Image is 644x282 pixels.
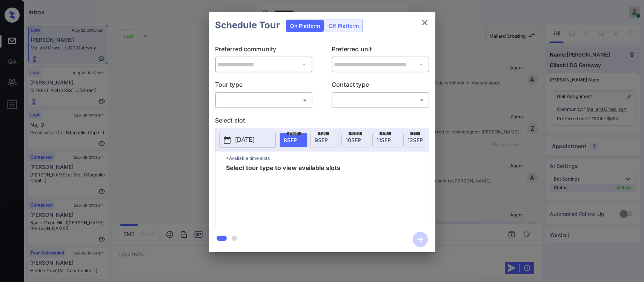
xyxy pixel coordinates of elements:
p: [DATE] [235,135,255,144]
span: 12 SEP [407,137,423,143]
div: date-select [341,133,369,147]
div: date-select [403,133,431,147]
button: [DATE] [219,132,276,148]
h2: Schedule Tour [209,12,286,38]
p: *Available time slots [226,152,429,165]
span: thu [380,131,391,135]
span: 10 SEP [346,137,361,143]
p: Tour type [215,80,313,92]
span: 11 SEP [377,137,391,143]
span: tue [318,131,329,135]
p: Preferred unit [332,44,429,57]
span: fri [410,131,420,135]
div: On Platform [286,20,324,32]
button: close [417,15,432,30]
span: Select tour type to view available slots [226,165,340,225]
span: wed [349,131,362,135]
div: date-select [310,133,338,147]
div: date-select [372,133,400,147]
span: 9 SEP [315,137,328,143]
div: Off Platform [325,20,363,32]
p: Contact type [332,80,429,92]
span: 8 SEP [284,137,297,143]
div: date-select [280,133,307,147]
p: Select slot [215,116,429,128]
span: mon [287,131,301,135]
p: Preferred community [215,44,313,57]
